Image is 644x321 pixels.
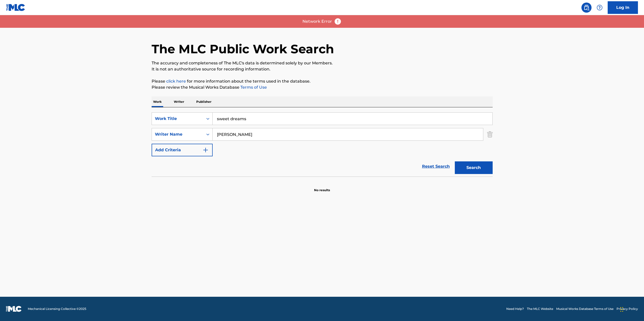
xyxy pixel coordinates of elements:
[195,96,213,107] p: Publisher
[556,307,613,311] a: Musical Works Database Terms of Use
[28,307,86,311] span: Mechanical Licensing Collective © 2025
[152,96,163,107] p: Work
[620,302,623,317] div: Drag
[239,85,267,90] a: Terms of Use
[595,3,605,13] div: Help
[419,161,452,172] a: Reset Search
[314,182,330,192] p: No results
[166,79,186,84] a: click here
[155,116,200,122] div: Work Title
[302,18,332,24] p: Network Error
[152,78,493,84] p: Please for more information about the terms used in the database.
[608,1,638,14] a: Log In
[617,307,638,311] a: Privacy Policy
[581,3,592,13] a: Public Search
[597,5,603,11] img: help
[155,131,200,137] div: Writer Name
[172,96,186,107] p: Writer
[619,297,644,321] iframe: Chat Widget
[152,66,493,72] p: It is not an authoritative source for recording information.
[487,128,493,141] img: Delete Criterion
[455,161,493,174] button: Search
[152,144,213,156] button: Add Criteria
[334,18,342,25] img: error
[152,112,493,177] form: Search Form
[583,5,590,11] img: search
[506,307,524,311] a: Need Help?
[527,307,553,311] a: The MLC Website
[6,4,25,11] img: MLC Logo
[152,84,493,90] p: Please review the Musical Works Database
[203,147,209,153] img: 9d2ae6d4665cec9f34b9.svg
[6,306,22,312] img: logo
[152,60,493,66] p: The accuracy and completeness of The MLC's data is determined solely by our Members.
[152,41,334,57] h1: The MLC Public Work Search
